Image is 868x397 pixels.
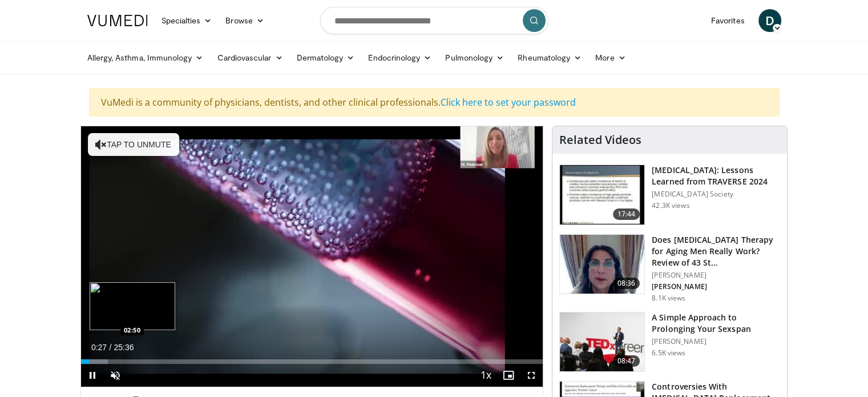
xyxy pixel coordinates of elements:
[81,359,543,364] div: Progress Bar
[91,343,107,352] span: 0:27
[652,201,689,210] p: 42.3K views
[652,234,780,268] h3: Does [MEDICAL_DATA] Therapy for Aging Men Really Work? Review of 43 St…
[652,271,780,280] p: [PERSON_NAME]
[438,46,511,69] a: Pulmonology
[89,88,780,117] div: VuMedi is a community of physicians, dentists, and other clinical professionals.
[87,15,148,26] img: VuMedi Logo
[559,312,780,372] a: 08:47 A Simple Approach to Prolonging Your Sexspan [PERSON_NAME] 6.5K views
[90,282,175,330] img: image.jpeg
[652,165,780,187] h3: [MEDICAL_DATA]: Lessons Learned from TRAVERSE 2024
[474,364,497,387] button: Playback Rate
[81,364,104,387] button: Pause
[81,126,543,387] video-js: Video Player
[155,9,219,32] a: Specialties
[559,133,641,147] h4: Related Videos
[613,208,640,220] span: 17:44
[560,235,644,294] img: 4d4bce34-7cbb-4531-8d0c-5308a71d9d6c.150x105_q85_crop-smart_upscale.jpg
[652,312,780,335] h3: A Simple Approach to Prolonging Your Sexspan
[559,165,780,225] a: 17:44 [MEDICAL_DATA]: Lessons Learned from TRAVERSE 2024 [MEDICAL_DATA] Society 42.3K views
[320,7,548,34] input: Search topics, interventions
[497,364,520,387] button: Enable picture-in-picture mode
[613,278,640,289] span: 08:36
[511,46,588,69] a: Rheumatology
[88,133,179,156] button: Tap to unmute
[652,348,685,358] p: 6.5K views
[219,9,271,32] a: Browse
[560,165,644,224] img: 1317c62a-2f0d-4360-bee0-b1bff80fed3c.150x105_q85_crop-smart_upscale.jpg
[560,312,644,372] img: c4bd4661-e278-4c34-863c-57c104f39734.150x105_q85_crop-smart_upscale.jpg
[110,343,112,352] span: /
[559,234,780,303] a: 08:36 Does [MEDICAL_DATA] Therapy for Aging Men Really Work? Review of 43 St… [PERSON_NAME] [PERS...
[210,46,289,69] a: Cardiovascular
[520,364,543,387] button: Fullscreen
[361,46,438,69] a: Endocrinology
[290,46,362,69] a: Dermatology
[104,364,127,387] button: Unmute
[652,282,780,291] p: [PERSON_NAME]
[704,9,752,32] a: Favorites
[652,190,780,199] p: [MEDICAL_DATA] Society
[652,294,685,303] p: 8.1K views
[613,355,640,367] span: 08:47
[441,96,576,109] a: Click here to set your password
[588,46,632,69] a: More
[652,337,780,346] p: [PERSON_NAME]
[114,343,134,352] span: 25:36
[80,46,211,69] a: Allergy, Asthma, Immunology
[758,9,781,32] a: D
